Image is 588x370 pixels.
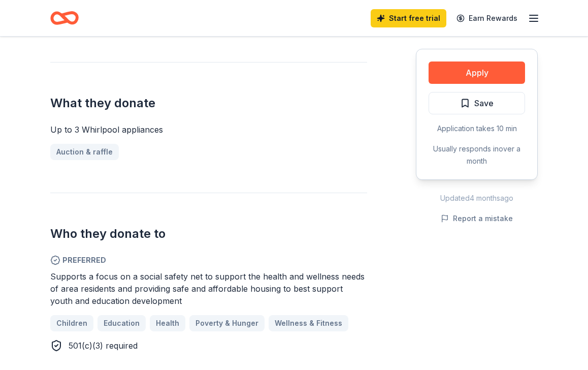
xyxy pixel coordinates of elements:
span: 501(c)(3) required [69,341,138,351]
span: Supports a focus on a social safety net to support the health and wellness needs of area resident... [50,271,365,306]
button: Save [429,92,525,114]
span: Save [474,97,494,110]
h2: Who they donate to [50,226,367,242]
button: Apply [429,61,525,84]
div: Up to 3 Whirlpool appliances [50,124,367,136]
a: Start free trial [371,9,446,27]
a: Earn Rewards [450,9,524,27]
h2: What they donate [50,95,367,111]
a: Home [50,6,79,30]
div: Application takes 10 min [429,122,525,135]
div: Usually responds in over a month [429,143,525,167]
button: Report a mistake [441,212,513,225]
div: Updated 4 months ago [416,192,538,204]
span: Preferred [50,254,367,266]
